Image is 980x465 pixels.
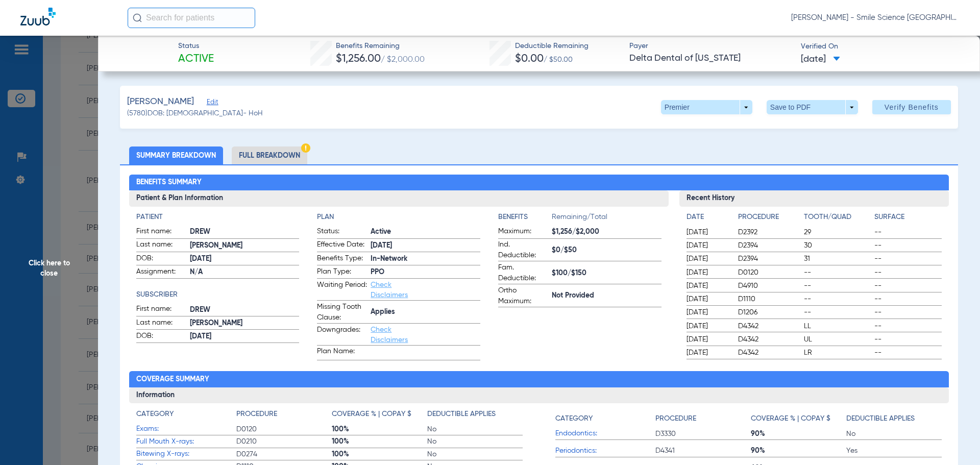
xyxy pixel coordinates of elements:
app-breakdown-title: Category [136,409,236,423]
h4: Category [136,409,174,420]
span: [DATE] [687,334,729,345]
app-breakdown-title: Benefits [498,212,552,226]
h4: Patient [136,212,300,223]
span: DREW [190,227,300,237]
h4: Deductible Applies [846,413,915,424]
span: Last name: [136,239,186,252]
span: -- [874,348,942,358]
span: 31 [804,254,871,264]
span: Verified On [801,41,964,52]
span: / $50.00 [544,56,573,63]
span: D2392 [738,227,800,237]
span: Delta Dental of [US_STATE] [629,52,792,65]
span: D0120 [236,424,332,434]
iframe: Chat Widget [929,416,980,465]
span: Remaining/Total [552,212,661,226]
h4: Benefits [498,212,552,223]
span: D0274 [236,449,332,459]
span: DOB: [136,253,186,265]
span: 90% [751,429,846,439]
span: [DATE] [687,348,729,358]
span: [DATE] [190,254,300,264]
span: (5780) DOB: [DEMOGRAPHIC_DATA] - HoH [127,108,263,119]
span: / $2,000.00 [381,56,425,64]
span: 29 [804,227,871,237]
span: $1,256.00 [336,54,381,64]
span: Edit [207,99,216,108]
app-breakdown-title: Procedure [236,409,332,423]
button: Verify Benefits [872,100,951,114]
span: -- [804,281,871,291]
span: Status: [317,226,367,238]
h4: Tooth/Quad [804,212,871,223]
span: -- [804,267,871,278]
h4: Coverage % | Copay $ [332,409,411,420]
span: [DATE] [687,321,729,331]
h4: Coverage % | Copay $ [751,413,830,424]
span: Benefits Remaining [336,41,425,52]
span: -- [874,254,942,264]
span: D4342 [738,321,800,331]
span: [PERSON_NAME] [127,95,194,108]
input: Search for patients [128,8,255,28]
span: -- [874,294,942,304]
span: Last name: [136,317,186,330]
h3: Patient & Plan Information [129,190,669,207]
span: -- [804,294,871,304]
span: -- [874,334,942,345]
span: -- [874,321,942,331]
span: -- [874,240,942,251]
span: LL [804,321,871,331]
span: D0210 [236,436,332,447]
span: D4910 [738,281,800,291]
span: Active [371,227,480,237]
span: No [427,424,523,434]
span: [DATE] [687,227,729,237]
button: Premier [661,100,752,114]
span: UL [804,334,871,345]
span: No [427,436,523,447]
span: Downgrades: [317,325,367,345]
span: In-Network [371,254,480,264]
span: N/A [190,267,300,278]
span: DREW [190,305,300,315]
span: D4342 [738,334,800,345]
span: Verify Benefits [885,103,939,111]
img: Zuub Logo [20,8,56,26]
span: [DATE] [687,254,729,264]
span: [DATE] [687,240,729,251]
span: D4341 [655,446,751,456]
img: Hazard [301,143,310,153]
span: Assignment: [136,266,186,279]
span: Exams: [136,424,236,434]
span: DOB: [136,331,186,343]
span: $0/$50 [552,245,661,256]
span: [DATE] [687,307,729,317]
span: D1110 [738,294,800,304]
span: LR [804,348,871,358]
span: -- [874,267,942,278]
span: $1,256/$2,000 [552,227,661,237]
span: Ortho Maximum: [498,285,548,307]
span: -- [874,281,942,291]
span: 100% [332,424,427,434]
app-breakdown-title: Deductible Applies [427,409,523,423]
span: [DATE] [190,331,300,342]
h4: Subscriber [136,289,300,300]
span: PPO [371,267,480,278]
span: Plan Name: [317,346,367,360]
app-breakdown-title: Date [687,212,729,226]
span: 30 [804,240,871,251]
app-breakdown-title: Coverage % | Copay $ [332,409,427,423]
span: [PERSON_NAME] [190,318,300,329]
span: $100/$150 [552,268,661,279]
img: Search Icon [133,13,142,22]
span: Bitewing X-rays: [136,449,236,459]
span: [DATE] [371,240,480,251]
h4: Plan [317,212,480,223]
span: Deductible Remaining [515,41,589,52]
span: $0.00 [515,54,544,64]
